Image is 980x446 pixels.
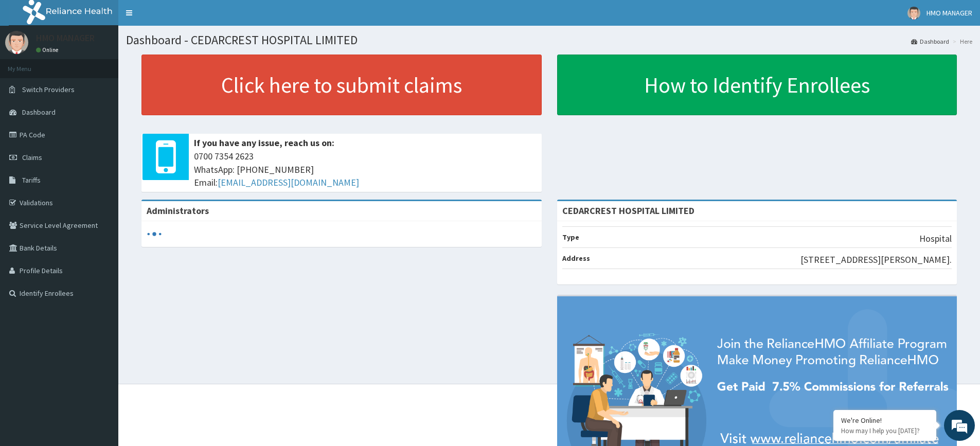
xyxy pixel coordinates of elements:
[800,253,952,266] p: [STREET_ADDRESS][PERSON_NAME].
[194,137,334,149] b: If you have any issue, reach us on:
[141,55,542,115] a: Click here to submit claims
[907,7,920,20] img: User Image
[22,175,41,185] span: Tariffs
[22,85,75,94] span: Switch Providers
[926,8,972,17] span: HMO MANAGER
[126,33,972,47] h1: Dashboard - CEDARCREST HOSPITAL LIMITED
[919,232,952,245] p: Hospital
[562,205,694,217] strong: CEDARCREST HOSPITAL LIMITED
[194,150,537,189] span: 0700 7354 2623 WhatsApp: [PHONE_NUMBER] Email:
[557,55,957,115] a: How to Identify Enrollees
[218,176,359,188] a: [EMAIL_ADDRESS][DOMAIN_NAME]
[5,31,28,54] img: User Image
[841,426,929,435] p: How may I help you today?
[911,37,949,46] a: Dashboard
[562,254,590,263] b: Address
[950,37,972,46] li: Here
[562,233,579,242] b: Type
[36,33,95,43] p: HMO MANAGER
[147,226,162,242] svg: audio-loading
[147,205,209,217] b: Administrators
[841,416,929,425] div: We're Online!
[22,153,42,162] span: Claims
[36,46,61,53] a: Online
[22,108,56,117] span: Dashboard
